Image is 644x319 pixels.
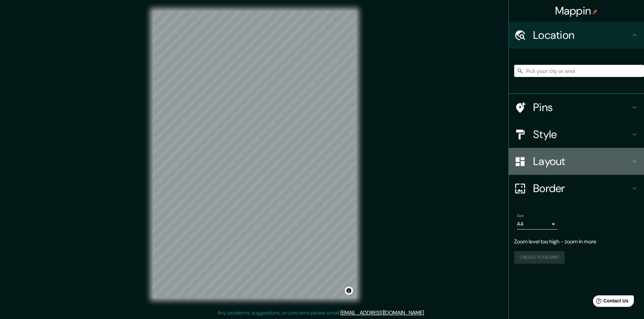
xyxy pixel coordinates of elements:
[533,128,630,141] h4: Style
[514,65,644,77] input: Pick your city or area
[509,22,644,49] div: Location
[509,148,644,175] div: Layout
[517,213,524,219] label: Size
[345,287,353,295] button: Toggle attribution
[217,309,425,317] p: Any problems, suggestions, or concerns please email .
[584,293,637,312] iframe: Help widget launcher
[340,309,424,316] a: [EMAIL_ADDRESS][DOMAIN_NAME]
[425,309,426,317] div: .
[533,182,630,195] h4: Border
[555,4,598,18] h4: Mappin
[509,94,644,121] div: Pins
[514,238,639,246] p: Zoom level too high - zoom in more
[533,28,630,42] h4: Location
[509,121,644,148] div: Style
[533,155,630,168] h4: Layout
[153,11,356,298] canvas: Map
[533,101,630,114] h4: Pins
[592,9,598,15] img: pin-icon.png
[517,219,557,230] div: A4
[426,309,427,317] div: .
[509,175,644,202] div: Border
